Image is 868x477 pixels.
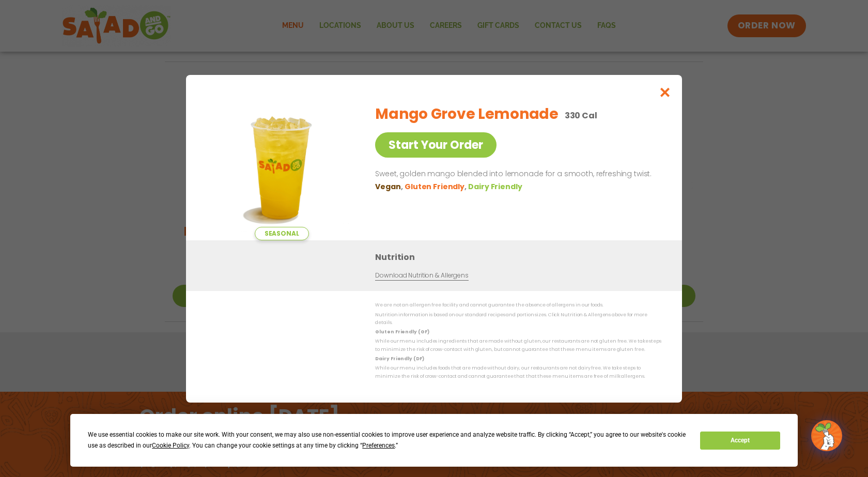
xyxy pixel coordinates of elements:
a: Start Your Order [375,132,497,158]
p: Sweet, golden mango blended into lemonade for a smooth, refreshing twist. [375,168,657,180]
li: Vegan [375,181,405,192]
span: Seasonal [255,227,309,240]
span: Preferences [362,442,395,449]
img: Featured product photo for Mango Grove Lemonade [209,96,354,240]
img: wpChatIcon [812,421,841,450]
div: We use essential cookies to make our site work. With your consent, we may also use non-essential ... [88,429,688,451]
p: Nutrition information is based on our standard recipes and portion sizes. Click Nutrition & Aller... [375,311,661,327]
h2: Mango Grove Lemonade [375,103,558,125]
h3: Nutrition [375,251,667,264]
p: 330 Cal [565,109,597,122]
button: Close modal [648,75,682,110]
li: Gluten Friendly [405,181,468,192]
a: Download Nutrition & Allergens [375,271,468,281]
span: Cookie Policy [152,442,189,449]
strong: Dairy Friendly (DF) [375,356,424,362]
strong: Gluten Friendly (GF) [375,329,429,335]
p: While our menu includes foods that are made without dairy, our restaurants are not dairy free. We... [375,364,661,380]
p: While our menu includes ingredients that are made without gluten, our restaurants are not gluten ... [375,337,661,353]
div: Cookie Consent Prompt [70,414,798,467]
button: Accept [700,432,780,450]
p: We are not an allergen free facility and cannot guarantee the absence of allergens in our foods. [375,301,661,309]
li: Dairy Friendly [468,181,524,192]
